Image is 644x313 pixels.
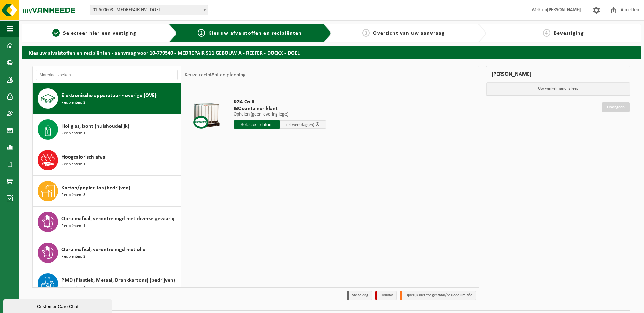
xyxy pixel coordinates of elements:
[208,30,302,36] span: Kies uw afvalstoffen en recipiënten
[400,291,476,300] li: Tijdelijk niet toegestaan/période limitée
[3,298,113,313] iframe: chat widget
[181,66,249,83] div: Keuze recipiënt en planning
[547,7,581,13] strong: [PERSON_NAME]
[61,153,107,161] span: Hoogcalorisch afval
[90,5,208,15] span: 01-600608 - MEDREPAIR NV - DOEL
[33,207,181,237] button: Opruimafval, verontreinigd met diverse gevaarlijke afvalstoffen Recipiënten: 1
[61,254,85,260] span: Recipiënten: 2
[554,30,584,36] span: Bevestiging
[362,29,370,37] span: 3
[33,268,181,299] button: PMD (Plastiek, Metaal, Drankkartons) (bedrijven) Recipiënten: 1
[61,285,85,291] span: Recipiënten: 1
[61,122,129,130] span: Hol glas, bont (huishoudelijk)
[61,161,85,168] span: Recipiënten: 1
[61,130,85,137] span: Recipiënten: 1
[234,120,280,129] input: Selecteer datum
[373,30,445,36] span: Overzicht van uw aanvraag
[61,184,130,192] span: Karton/papier, los (bedrijven)
[602,102,630,112] a: Doorgaan
[90,5,208,15] span: 01-600608 - MEDREPAIR NV - DOEL
[234,105,326,112] span: IBC container klant
[61,100,85,106] span: Recipiënten: 2
[347,291,372,300] li: Vaste dag
[33,176,181,207] button: Karton/papier, los (bedrijven) Recipiënten: 3
[61,223,85,229] span: Recipiënten: 1
[61,215,179,223] span: Opruimafval, verontreinigd met diverse gevaarlijke afvalstoffen
[61,246,145,254] span: Opruimafval, verontreinigd met olie
[198,29,205,37] span: 2
[22,46,641,59] h2: Kies uw afvalstoffen en recipiënten - aanvraag voor 10-779540 - MEDREPAIR S11 GEBOUW A - REEFER -...
[486,66,631,82] div: [PERSON_NAME]
[234,99,326,105] span: KGA Colli
[33,237,181,268] button: Opruimafval, verontreinigd met olie Recipiënten: 2
[25,29,163,37] a: 1Selecteer hier een vestiging
[234,112,326,117] p: Ophalen (geen levering lege)
[61,192,85,199] span: Recipiënten: 3
[63,30,136,36] span: Selecteer hier een vestiging
[286,123,314,127] span: + 4 werkdag(en)
[33,83,181,114] button: Elektronische apparatuur - overige (OVE) Recipiënten: 2
[61,276,175,285] span: PMD (Plastiek, Metaal, Drankkartons) (bedrijven)
[33,114,181,145] button: Hol glas, bont (huishoudelijk) Recipiënten: 1
[61,91,157,100] span: Elektronische apparatuur - overige (OVE)
[543,29,550,37] span: 4
[33,145,181,176] button: Hoogcalorisch afval Recipiënten: 1
[36,70,178,80] input: Materiaal zoeken
[52,29,60,37] span: 1
[486,82,630,95] p: Uw winkelmand is leeg
[375,291,397,300] li: Holiday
